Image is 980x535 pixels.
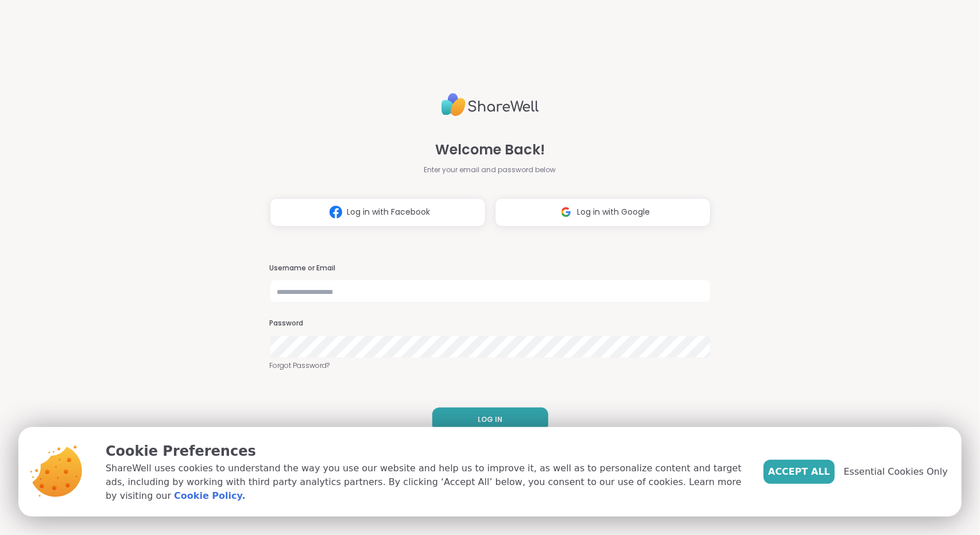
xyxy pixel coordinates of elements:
[577,206,650,218] span: Log in with Google
[555,201,577,223] img: ShareWell Logomark
[768,465,830,479] span: Accept All
[495,198,711,227] button: Log in with Google
[764,460,835,484] button: Accept All
[106,462,745,503] p: ShareWell uses cookies to understand the way you use our website and help us to improve it, as we...
[174,489,245,503] a: Cookie Policy.
[270,319,711,328] h3: Password
[441,88,539,121] img: ShareWell Logo
[270,360,711,371] a: Forgot Password?
[106,441,745,462] p: Cookie Preferences
[432,408,548,432] button: LOG IN
[435,139,545,160] span: Welcome Back!
[347,206,430,218] span: Log in with Facebook
[424,165,556,175] span: Enter your email and password below
[844,465,948,479] span: Essential Cookies Only
[325,201,347,223] img: ShareWell Logomark
[270,263,711,273] h3: Username or Email
[478,414,502,425] span: LOG IN
[270,198,486,227] button: Log in with Facebook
